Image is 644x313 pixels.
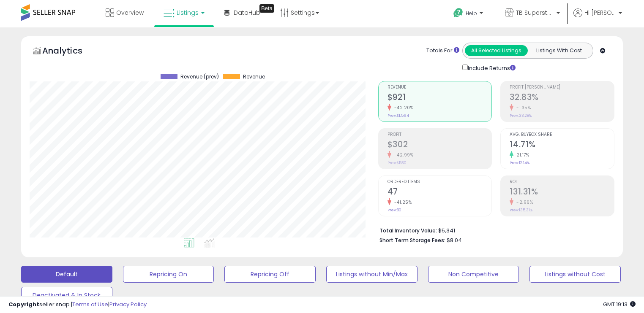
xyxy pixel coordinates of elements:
[447,1,491,27] a: Help
[8,300,39,308] strong: Copyright
[72,300,108,308] a: Terms of Use
[513,105,531,111] small: -1.35%
[387,180,492,184] span: Ordered Items
[573,8,622,27] a: Hi [PERSON_NAME]
[21,266,112,283] button: Default
[513,199,533,205] small: -2.96%
[259,4,274,13] div: Tooltip anchor
[387,113,409,118] small: Prev: $1,594
[516,8,554,17] span: TB Superstore
[510,180,614,184] span: ROI
[453,8,464,18] i: Get Help
[123,266,214,283] button: Repricing On
[466,10,477,17] span: Help
[326,266,418,283] button: Listings without Min/Max
[177,8,199,17] span: Listings
[387,140,492,151] h2: $302
[447,236,462,244] span: $8.04
[391,199,412,205] small: -41.25%
[387,208,401,213] small: Prev: 80
[426,47,459,55] div: Totals For
[8,301,147,309] div: seller snap | |
[584,8,616,17] span: Hi [PERSON_NAME]
[243,74,265,80] span: Revenue
[224,266,316,283] button: Repricing Off
[116,8,144,17] span: Overview
[456,63,526,73] div: Include Returns
[603,300,636,308] span: 2025-10-9 19:13 GMT
[513,152,529,158] small: 21.17%
[387,132,492,137] span: Profit
[510,85,614,90] span: Profit [PERSON_NAME]
[510,92,614,104] h2: 32.83%
[529,266,621,283] button: Listings without Cost
[387,160,407,165] small: Prev: $530
[510,208,532,213] small: Prev: 135.31%
[109,300,147,308] a: Privacy Policy
[42,45,99,59] h5: Analytics
[379,227,437,234] b: Total Inventory Value:
[510,140,614,151] h2: 14.71%
[465,45,528,56] button: All Selected Listings
[510,113,532,118] small: Prev: 33.28%
[387,85,492,90] span: Revenue
[391,152,414,158] small: -42.99%
[387,187,492,198] h2: 47
[391,105,414,111] small: -42.20%
[510,132,614,137] span: Avg. Buybox Share
[379,237,445,244] b: Short Term Storage Fees:
[387,92,492,104] h2: $921
[510,160,529,165] small: Prev: 12.14%
[510,187,614,198] h2: 131.31%
[21,287,112,304] button: Deactivated & In Stock
[527,45,590,56] button: Listings With Cost
[234,8,260,17] span: DataHub
[428,266,519,283] button: Non Competitive
[180,74,219,80] span: Revenue (prev)
[379,225,608,235] li: $5,341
